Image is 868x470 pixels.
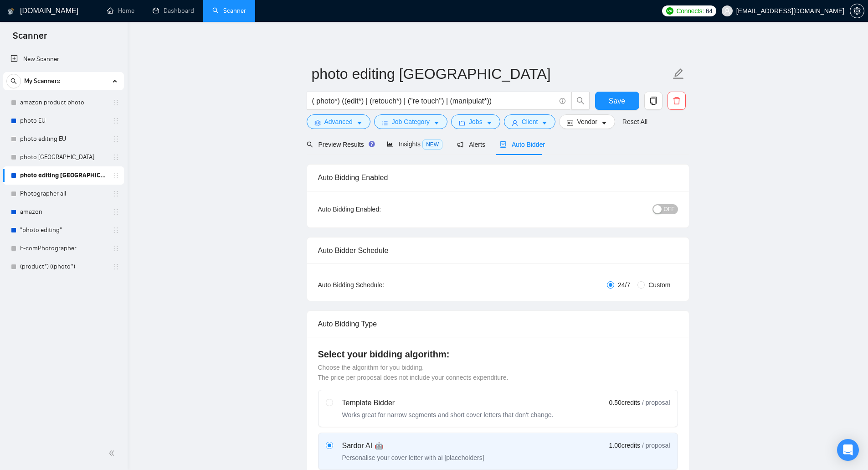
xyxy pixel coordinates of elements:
[108,449,118,458] span: double-left
[522,117,538,127] span: Client
[645,97,662,105] span: copy
[451,114,500,129] button: folderJobscaret-down
[20,221,107,239] a: "photo editing"
[459,119,465,126] span: folder
[307,141,372,148] span: Preview Results
[8,4,14,19] img: logo
[666,7,673,15] img: upwork-logo.png
[112,172,119,179] span: holder
[10,50,117,68] a: New Scanner
[504,114,556,129] button: userClientcaret-down
[645,280,674,290] span: Custom
[20,130,107,148] a: photo editing EU
[433,119,440,126] span: caret-down
[609,95,625,107] span: Save
[668,97,685,105] span: delete
[20,166,107,185] a: photo editing [GEOGRAPHIC_DATA]
[24,72,60,90] span: My Scanners
[356,119,363,126] span: caret-down
[312,95,555,107] input: Search Freelance Jobs...
[559,114,615,129] button: idcardVendorcaret-down
[6,74,21,88] button: search
[382,119,388,126] span: bars
[500,141,545,148] span: Auto Bidder
[212,7,246,15] a: searchScanner
[850,4,864,18] button: setting
[500,141,506,148] span: robot
[374,114,447,129] button: barsJob Categorycaret-down
[560,98,565,104] span: info-circle
[112,263,119,270] span: holder
[595,92,639,110] button: Save
[706,6,713,16] span: 64
[577,117,597,127] span: Vendor
[314,119,321,126] span: setting
[318,364,508,381] span: Choose the algorithm for you bidding. The price per proposal does not include your connects expen...
[541,119,548,126] span: caret-down
[512,119,518,126] span: user
[850,7,864,15] a: setting
[837,439,859,461] div: Open Intercom Messenger
[318,165,678,191] div: Auto Bidding Enabled
[5,29,54,48] span: Scanner
[676,6,704,16] span: Connects:
[724,8,730,14] span: user
[3,72,124,276] li: My Scanners
[318,238,678,263] div: Auto Bidder Schedule
[572,97,589,105] span: search
[107,7,134,15] a: homeHome
[7,78,21,84] span: search
[20,148,107,166] a: photo [GEOGRAPHIC_DATA]
[609,398,640,408] span: 0.50 credits
[664,204,675,214] span: OFF
[318,348,678,361] h4: Select your bidding algorithm:
[622,117,647,127] a: Reset All
[644,92,663,110] button: copy
[342,398,554,408] div: Template Bidder
[567,119,573,126] span: idcard
[112,190,119,197] span: holder
[342,453,484,462] div: Personalise your cover letter with ai [placeholders]
[20,203,107,221] a: amazon
[112,99,119,106] span: holder
[112,117,119,124] span: holder
[112,154,119,161] span: holder
[312,62,671,85] input: Scanner name...
[318,204,438,214] div: Auto Bidding Enabled:
[112,227,119,234] span: holder
[20,93,107,112] a: amazon product photo
[673,68,684,80] span: edit
[20,185,107,203] a: Photographer all
[324,117,353,127] span: Advanced
[642,398,670,407] span: / proposal
[387,141,393,147] span: area-chart
[668,92,686,110] button: delete
[392,117,430,127] span: Job Category
[457,141,463,148] span: notification
[614,280,634,290] span: 24/7
[153,7,194,15] a: dashboardDashboard
[20,112,107,130] a: photo EU
[318,311,678,337] div: Auto Bidding Type
[601,119,607,126] span: caret-down
[307,141,313,148] span: search
[642,441,670,450] span: / proposal
[571,92,590,110] button: search
[112,245,119,252] span: holder
[112,135,119,143] span: holder
[422,139,442,150] span: NEW
[457,141,485,148] span: Alerts
[318,280,438,290] div: Auto Bidding Schedule:
[342,410,554,419] div: Works great for narrow segments and short cover letters that don't change.
[486,119,493,126] span: caret-down
[342,440,484,451] div: Sardor AI 🤖
[20,258,107,276] a: (product*) ((photo*)
[20,239,107,258] a: E-comPhotographer
[469,117,483,127] span: Jobs
[387,140,442,148] span: Insights
[307,114,370,129] button: settingAdvancedcaret-down
[609,440,640,450] span: 1.00 credits
[112,208,119,216] span: holder
[368,140,376,148] div: Tooltip anchor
